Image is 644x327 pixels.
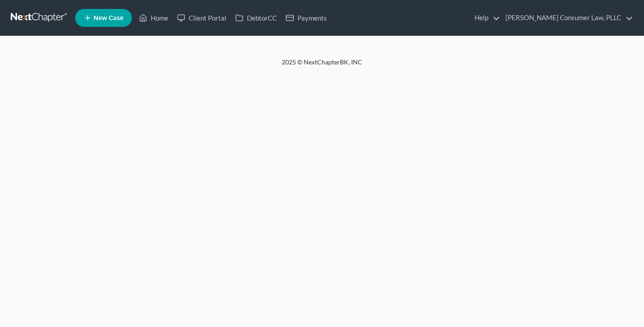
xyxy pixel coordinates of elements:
div: 2025 © NextChapterBK, INC [67,58,577,74]
a: Client Portal [173,10,231,26]
a: Help [470,10,500,26]
a: DebtorCC [231,10,281,26]
a: Home [135,10,173,26]
a: Payments [281,10,331,26]
new-legal-case-button: New Case [75,9,132,27]
a: [PERSON_NAME] Consumer Law, PLLC [501,10,633,26]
